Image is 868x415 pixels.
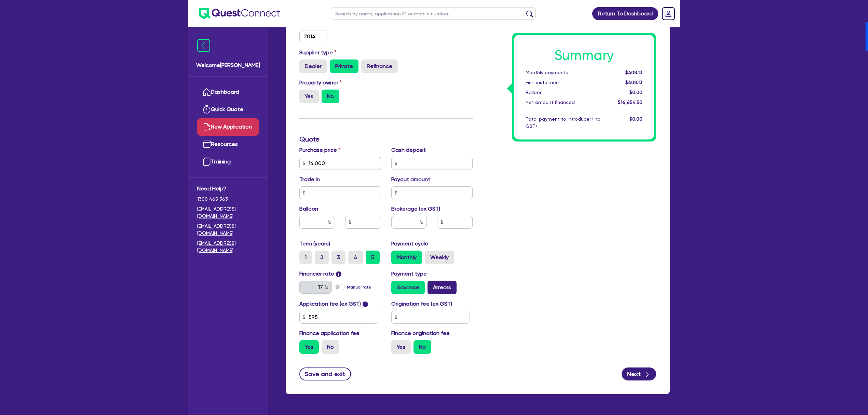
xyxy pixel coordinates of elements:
a: Training [197,153,259,171]
label: Balloon [299,205,318,213]
img: icon-menu-close [197,39,210,52]
label: Refinance [361,59,398,73]
a: Resources [197,136,259,153]
label: 5 [366,251,380,264]
label: Yes [299,90,319,103]
h1: Summary [526,47,642,64]
span: i [336,271,341,277]
input: Search by name, application ID or mobile number... [331,8,536,19]
label: Advance [391,281,425,294]
label: Private [330,59,358,73]
label: 3 [331,251,345,264]
span: $0.00 [629,90,642,95]
div: First instalment [520,79,605,86]
span: $408.13 [625,70,642,75]
a: New Application [197,118,259,136]
span: $0.00 [629,116,642,122]
label: Monthly [391,251,422,264]
button: Next [622,367,656,380]
label: Term (years) [299,240,330,248]
h3: Quote [299,135,473,143]
a: [EMAIL_ADDRESS][DOMAIN_NAME] [197,205,259,220]
label: No [322,90,339,103]
a: Return To Dashboard [592,7,658,20]
div: Net amount financed [520,99,605,106]
label: Yes [391,340,411,354]
label: 1 [299,251,312,264]
label: Property owner [299,79,342,87]
label: Application fee (ex GST) [299,300,361,308]
a: Dropdown toggle [660,5,677,23]
label: Arrears [428,281,457,294]
label: Supplier type [299,49,336,57]
label: Cash deposit [391,146,426,154]
a: Dashboard [197,83,259,101]
label: Origination fee (ex GST) [391,300,452,308]
span: $408.13 [625,80,642,85]
label: Payment cycle [391,240,428,248]
div: Monthly payments [520,69,605,76]
label: No [413,340,431,354]
img: new-application [203,123,211,131]
img: quest-connect-logo-blue [199,8,280,19]
img: quick-quote [203,105,211,113]
label: Finance origination fee [391,329,450,337]
span: Welcome [PERSON_NAME] [196,61,260,69]
label: Purchase price [299,146,340,154]
div: Total payment to introducer (inc GST) [520,116,605,130]
span: $16,654.50 [618,99,642,105]
label: Payout amount [391,175,430,184]
span: i [363,302,368,307]
label: Dealer [299,59,327,73]
label: Trade in [299,175,320,184]
button: Save and exit [299,367,351,380]
label: Brokerage (ex GST) [391,205,440,213]
label: Financier rate [299,270,341,278]
span: Need Help? [197,185,259,193]
img: resources [203,140,211,148]
label: No [322,340,339,354]
label: Weekly [425,251,454,264]
span: 1300 465 363 [197,196,259,203]
label: Manual rate [347,284,371,290]
label: 2 [315,251,329,264]
div: Balloon [520,89,605,96]
a: [EMAIL_ADDRESS][DOMAIN_NAME] [197,223,259,237]
label: Yes [299,340,319,354]
label: Finance application fee [299,329,360,337]
label: 4 [348,251,363,264]
a: Quick Quote [197,101,259,118]
a: [EMAIL_ADDRESS][DOMAIN_NAME] [197,240,259,254]
label: Payment type [391,270,427,278]
img: training [203,158,211,166]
